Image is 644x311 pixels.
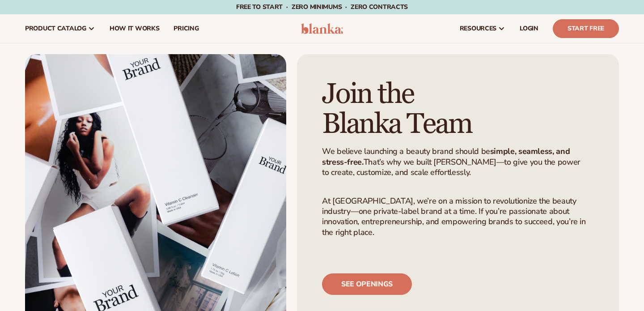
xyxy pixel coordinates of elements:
[301,23,343,34] img: logo
[553,19,619,38] a: Start Free
[110,25,160,32] span: How It Works
[513,14,546,43] a: LOGIN
[25,25,86,32] span: product catalog
[322,79,594,139] h1: Join the Blanka Team
[322,146,570,167] strong: simple, seamless, and stress-free.
[460,25,496,32] span: resources
[174,25,199,32] span: pricing
[18,14,102,43] a: product catalog
[166,14,206,43] a: pricing
[453,14,513,43] a: resources
[322,273,412,295] a: See openings
[102,14,167,43] a: How It Works
[520,25,538,32] span: LOGIN
[322,196,589,238] p: At [GEOGRAPHIC_DATA], we’re on a mission to revolutionize the beauty industry—one private-label b...
[236,3,408,11] span: Free to start · ZERO minimums · ZERO contracts
[322,146,589,178] p: We believe launching a beauty brand should be That’s why we built [PERSON_NAME]—to give you the p...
